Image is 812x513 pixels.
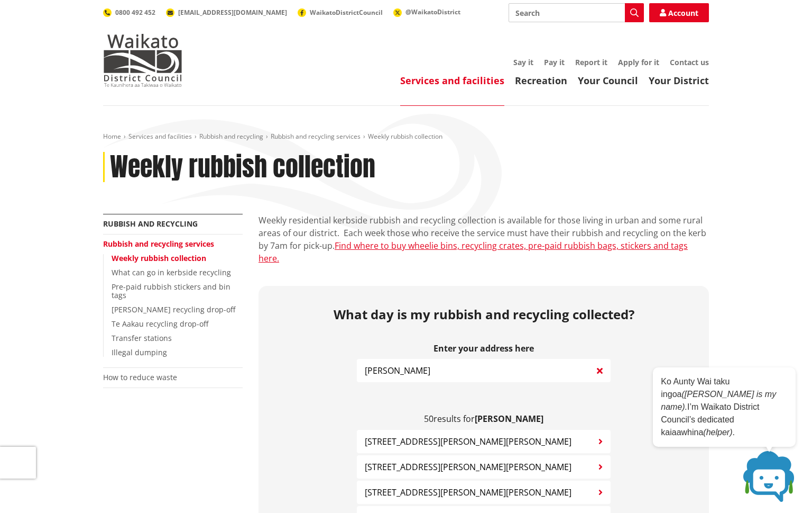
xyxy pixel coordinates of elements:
[259,214,709,265] p: Weekly residential kerbside rubbish and recycling collection is available for those living in urb...
[357,344,611,354] label: Enter your address here
[475,413,543,425] b: [PERSON_NAME]
[103,239,214,249] a: Rubbish and recycling services
[112,267,231,277] a: What can go in kerbside recycling
[310,8,383,17] span: WaikatoDistrictCouncil
[103,372,177,382] a: How to reduce waste
[365,435,571,448] span: [STREET_ADDRESS][PERSON_NAME][PERSON_NAME]
[400,74,504,87] a: Services and facilities
[649,3,709,22] a: Account
[103,8,155,17] a: 0800 492 452
[424,413,433,425] span: 50
[271,132,361,141] a: Rubbish and recycling services
[544,57,565,67] a: Pay it
[578,74,638,87] a: Your Council
[266,307,701,322] h2: What day is my rubbish and recycling collected?
[103,132,121,141] a: Home
[393,7,460,16] a: @WaikatoDistrict
[112,282,230,301] a: Pre-paid rubbish stickers and bin tags
[365,486,571,499] span: [STREET_ADDRESS][PERSON_NAME][PERSON_NAME]
[199,132,263,141] a: Rubbish and recycling
[112,347,167,357] a: Illegal dumping
[509,3,644,22] input: Search input
[357,414,611,424] p: results for
[298,8,383,17] a: WaikatoDistrictCouncil
[103,34,182,87] img: Waikato District Council - Te Kaunihera aa Takiwaa o Waikato
[703,428,732,437] em: (helper)
[112,319,208,329] a: Te Aakau recycling drop-off
[166,8,287,17] a: [EMAIL_ADDRESS][DOMAIN_NAME]
[357,430,611,453] button: [STREET_ADDRESS][PERSON_NAME][PERSON_NAME]
[115,8,155,17] span: 0800 492 452
[368,132,442,141] span: Weekly rubbish collection
[515,74,567,87] a: Recreation
[661,375,788,439] p: Ko Aunty Wai taku ingoa I’m Waikato District Council’s dedicated kaiaawhina .
[365,461,571,473] span: [STREET_ADDRESS][PERSON_NAME][PERSON_NAME]
[670,57,709,67] a: Contact us
[103,219,198,229] a: Rubbish and recycling
[259,240,688,264] a: Find where to buy wheelie bins, recycling crates, pre-paid rubbish bags, stickers and tags here.
[110,152,375,183] h1: Weekly rubbish collection
[112,333,172,343] a: Transfer stations
[649,74,709,87] a: Your District
[178,8,287,17] span: [EMAIL_ADDRESS][DOMAIN_NAME]
[405,7,460,16] span: @WaikatoDistrict
[618,57,659,67] a: Apply for it
[575,57,607,67] a: Report it
[357,359,611,382] input: e.g. Duke Street NGARUAWAHIA
[357,455,611,479] button: [STREET_ADDRESS][PERSON_NAME][PERSON_NAME]
[513,57,533,67] a: Say it
[112,304,235,314] a: [PERSON_NAME] recycling drop-off
[357,481,611,504] button: [STREET_ADDRESS][PERSON_NAME][PERSON_NAME]
[112,253,206,263] a: Weekly rubbish collection
[128,132,192,141] a: Services and facilities
[103,132,709,141] nav: breadcrumb
[661,390,776,411] em: ([PERSON_NAME] is my name).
